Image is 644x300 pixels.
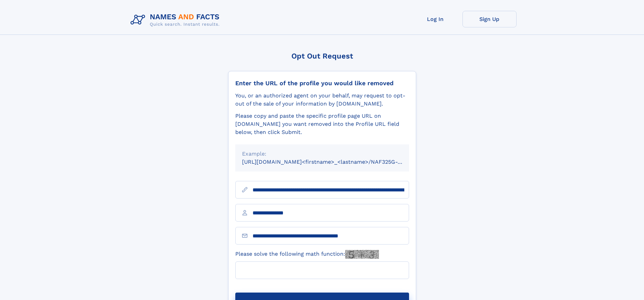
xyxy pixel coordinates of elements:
[408,11,462,27] a: Log In
[128,11,225,29] img: Logo Names and Facts
[235,250,379,259] label: Please solve the following math function:
[462,11,517,27] a: Sign Up
[235,112,409,136] div: Please copy and paste the specific profile page URL on [DOMAIN_NAME] you want removed into the Pr...
[228,52,416,60] div: Opt Out Request
[242,150,402,158] div: Example:
[235,79,409,87] div: Enter the URL of the profile you would like removed
[235,92,409,108] div: You, or an authorized agent on your behalf, may request to opt-out of the sale of your informatio...
[242,159,422,165] small: [URL][DOMAIN_NAME]<firstname>_<lastname>/NAF325G-xxxxxxxx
